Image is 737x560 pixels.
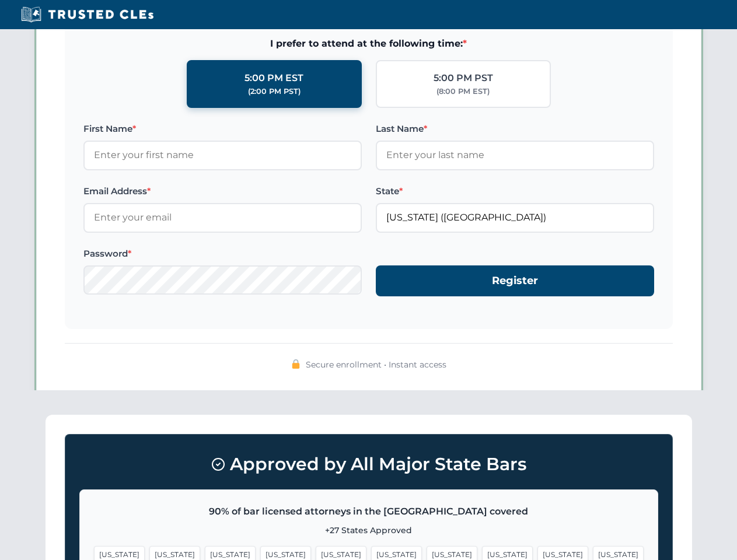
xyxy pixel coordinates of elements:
[83,184,362,198] label: Email Address
[291,359,301,369] img: 🔒
[436,86,490,97] div: (8:00 PM EST)
[94,524,644,537] p: +27 States Approved
[83,203,362,232] input: Enter your email
[244,71,303,86] div: 5:00 PM EST
[83,36,654,51] span: I prefer to attend at the following time:
[376,203,654,232] input: Florida (FL)
[83,247,362,261] label: Password
[248,86,301,97] div: (2:00 PM PST)
[83,141,362,170] input: Enter your first name
[376,265,654,296] button: Register
[376,141,654,170] input: Enter your last name
[94,504,644,519] p: 90% of bar licensed attorneys in the [GEOGRAPHIC_DATA] covered
[376,122,654,136] label: Last Name
[83,122,362,136] label: First Name
[18,6,157,23] img: Trusted CLEs
[79,449,658,480] h3: Approved by All Major State Bars
[306,358,446,371] span: Secure enrollment • Instant access
[434,71,493,86] div: 5:00 PM PST
[376,184,654,198] label: State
